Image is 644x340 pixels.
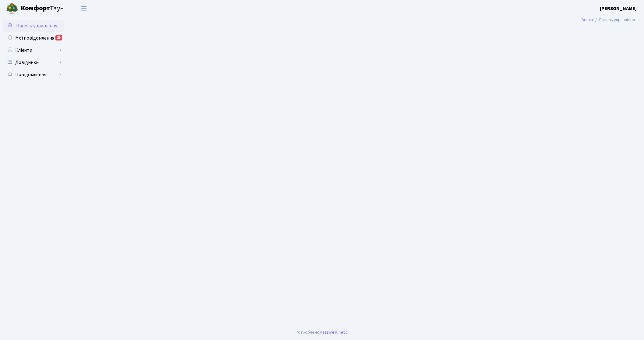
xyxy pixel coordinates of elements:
[572,13,644,26] nav: breadcrumb
[16,23,57,29] span: Панель управління
[600,5,637,12] a: [PERSON_NAME]
[319,329,348,335] a: Massive Kinetic
[76,3,91,13] button: Переключити навігацію
[3,32,64,44] a: Мої повідомлення25
[21,3,50,13] b: Комфорт
[593,16,635,23] li: Панель управління
[3,68,64,81] a: Повідомлення
[296,329,349,336] div: Розроблено .
[582,16,593,23] a: Admin
[55,35,62,40] div: 25
[6,2,18,15] img: logo.png
[3,56,64,68] a: Довідники
[3,20,64,32] a: Панель управління
[21,3,64,14] span: Таун
[15,35,54,41] span: Мої повідомлення
[3,44,64,56] a: Клієнти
